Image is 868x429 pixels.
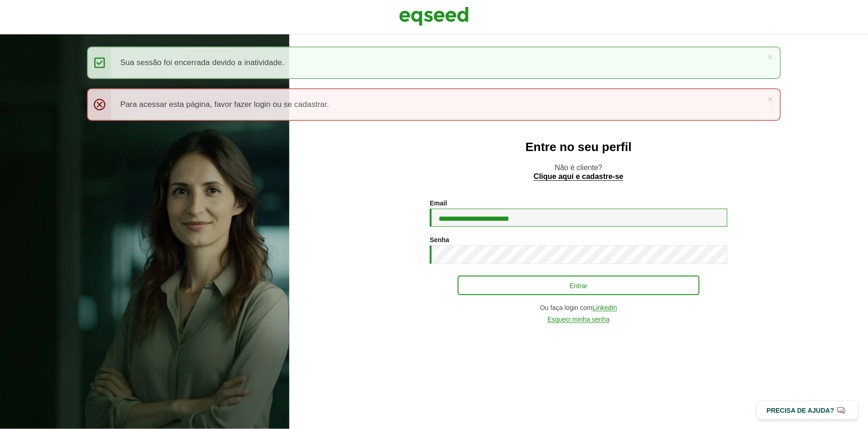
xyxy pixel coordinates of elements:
img: EqSeed Logo [399,5,469,28]
a: × [768,52,773,62]
a: Clique aqui e cadastre-se [534,173,624,181]
a: LinkedIn [593,304,617,311]
button: Entrar [458,276,700,295]
label: Email [430,200,447,206]
a: Esqueci minha senha [548,316,610,323]
a: × [768,94,773,104]
h2: Entre no seu perfil [308,140,849,154]
div: Para acessar esta página, favor fazer login ou se cadastrar. [87,88,781,121]
div: Sua sessão foi encerrada devido a inatividade. [87,46,781,79]
label: Senha [430,237,449,243]
p: Não é cliente? [308,163,849,181]
div: Ou faça login com [430,304,728,311]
